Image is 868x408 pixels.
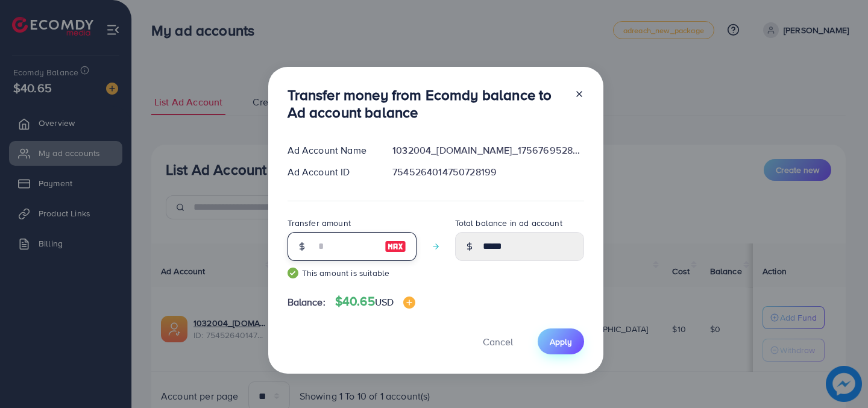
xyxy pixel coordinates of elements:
img: image [403,297,415,309]
small: This amount is suitable [288,267,417,279]
h3: Transfer money from Ecomdy balance to Ad account balance [288,86,565,121]
button: Apply [538,328,584,354]
span: Balance: [288,295,325,309]
div: Ad Account ID [278,165,383,179]
button: Cancel [468,328,528,354]
img: image [385,239,406,254]
div: 7545264014750728199 [383,165,593,179]
img: guide [288,268,298,278]
span: USD [375,295,394,309]
div: Ad Account Name [278,143,383,157]
h4: $40.65 [335,294,415,309]
span: Cancel [483,335,513,348]
span: Apply [550,336,572,348]
div: 1032004_[DOMAIN_NAME]_1756769528352 [383,143,593,157]
label: Transfer amount [288,217,351,229]
label: Total balance in ad account [455,217,562,229]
